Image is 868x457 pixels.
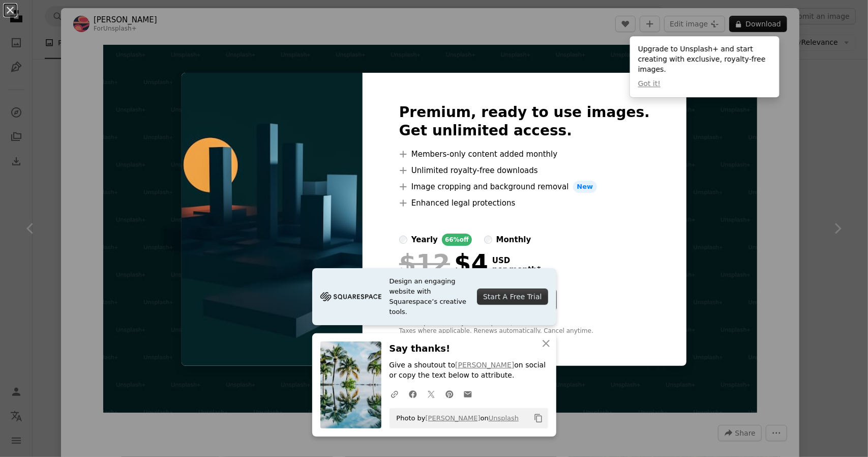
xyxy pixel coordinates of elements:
span: Photo by on [392,410,519,426]
li: Unlimited royalty-free downloads [399,164,650,177]
span: per month * [492,265,541,274]
span: Design an engaging website with Squarespace’s creative tools. [390,276,469,317]
div: Start A Free Trial [477,289,548,305]
h3: Say thanks! [390,341,548,356]
a: Unsplash [489,414,519,422]
a: Share on Facebook [404,384,422,404]
button: Got it! [638,79,661,89]
a: Share on Twitter [422,384,440,404]
div: $4 [399,250,488,276]
li: Enhanced legal protections [399,197,650,209]
span: $12 [399,250,450,276]
img: file-1705255347840-230a6ab5bca9image [320,289,381,304]
input: monthly [484,236,492,244]
a: [PERSON_NAME] [455,361,514,369]
li: Image cropping and background removal [399,181,650,193]
div: monthly [496,234,531,246]
div: yearly [411,234,438,246]
h2: Premium, ready to use images. Get unlimited access. [399,103,650,140]
div: Upgrade to Unsplash+ and start creating with exclusive, royalty-free images. [630,36,780,97]
span: USD [492,256,541,265]
a: Share on Pinterest [440,384,459,404]
button: Copy to clipboard [530,410,547,427]
p: Give a shoutout to on social or copy the text below to attribute. [390,360,548,381]
a: Design an engaging website with Squarespace’s creative tools.Start A Free Trial [312,268,556,325]
li: Members-only content added monthly [399,148,650,160]
span: New [573,181,597,193]
a: [PERSON_NAME] [426,414,481,422]
div: 66% off [442,234,472,246]
img: premium_photo-1678813963665-b0d6ad7a0ba6 [182,73,363,366]
a: Share over email [459,384,477,404]
input: yearly66%off [399,236,407,244]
